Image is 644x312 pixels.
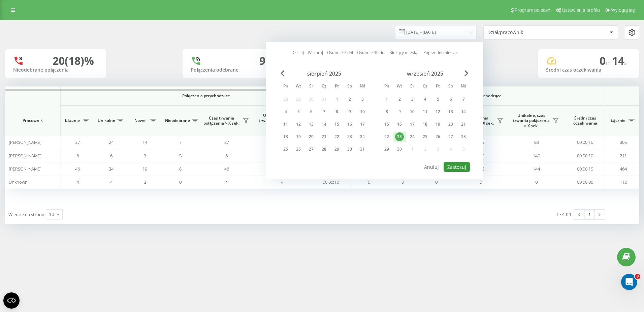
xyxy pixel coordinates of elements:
div: 93 [259,54,271,67]
span: 4 [225,179,228,185]
div: sob 13 wrz 2025 [444,107,457,117]
abbr: czwartek [420,82,430,92]
div: ndz 17 sie 2025 [356,119,369,129]
div: 29 [382,145,391,154]
div: pon 18 sie 2025 [279,132,292,142]
td: 00:00:16 [564,136,606,149]
abbr: środa [407,82,417,92]
span: Unknown [9,179,28,185]
td: 00:00:12 [310,176,352,189]
div: pon 25 sie 2025 [279,144,292,154]
div: wt 26 sie 2025 [292,144,305,154]
div: Połączenia odebrane [191,67,276,73]
div: 4 [281,107,290,116]
abbr: wtorek [293,82,303,92]
div: pt 19 wrz 2025 [431,119,444,129]
div: 30 [395,145,404,154]
span: [PERSON_NAME] [9,139,41,145]
div: pt 1 sie 2025 [330,94,343,104]
div: śr 10 wrz 2025 [406,107,419,117]
div: 8 [332,107,341,116]
span: Łącznie [610,118,626,123]
span: 0 [435,179,438,185]
div: wt 2 wrz 2025 [393,94,406,104]
div: sierpień 2025 [279,70,369,77]
div: 8 [382,107,391,116]
span: 7 [179,139,182,145]
div: 17 [358,120,367,129]
div: wt 12 sie 2025 [292,119,305,129]
div: czw 14 sie 2025 [318,119,330,129]
div: ndz 7 wrz 2025 [457,94,470,104]
span: Previous Month [281,70,285,76]
span: 34 [109,166,114,172]
div: pt 12 wrz 2025 [431,107,444,117]
span: 5 [179,153,182,159]
div: 5 [294,107,303,116]
div: 15 [382,120,391,129]
a: Bieżący miesiąc [389,49,419,56]
div: wt 23 wrz 2025 [393,132,406,142]
span: Unikalne, czas trwania połączenia > X sek. [512,113,551,129]
div: pon 4 sie 2025 [279,107,292,117]
div: czw 21 sie 2025 [318,132,330,142]
span: 112 [620,179,627,185]
div: 14 [320,120,328,129]
span: 19 [142,166,147,172]
span: Wyloguj się [611,7,635,13]
div: śr 20 sie 2025 [305,132,318,142]
span: 14 [142,139,147,145]
span: 14 [612,53,627,68]
abbr: niedziela [458,82,469,92]
span: 0 [368,179,370,185]
div: 7 [459,95,468,104]
span: Wiersze na stronę [8,211,44,217]
span: Pracownik [11,118,55,123]
div: 20 (18)% [53,54,94,67]
div: sob 16 sie 2025 [343,119,356,129]
abbr: poniedziałek [382,82,392,92]
span: Nowe [131,118,148,123]
div: 22 [332,132,341,141]
span: 0 [179,179,182,185]
div: 1 [332,95,341,104]
div: 6 [446,95,455,104]
div: śr 27 sie 2025 [305,144,318,154]
div: 25 [281,145,290,154]
div: pon 15 wrz 2025 [380,119,393,129]
abbr: wtorek [394,82,405,92]
div: pon 1 wrz 2025 [380,94,393,104]
div: sob 2 sie 2025 [343,94,356,104]
span: 83 [534,139,539,145]
span: m [606,59,612,67]
div: wt 9 wrz 2025 [393,107,406,117]
a: Poprzedni miesiąc [423,49,458,56]
a: Ostatnie 7 dni [327,49,353,56]
div: 11 [421,107,429,116]
div: czw 18 wrz 2025 [419,119,431,129]
div: 16 [345,120,354,129]
div: śr 13 sie 2025 [305,119,318,129]
div: 3 [358,95,367,104]
div: 13 [307,120,316,129]
abbr: piątek [332,82,342,92]
div: ndz 14 wrz 2025 [457,107,470,117]
div: sob 9 sie 2025 [343,107,356,117]
div: pt 29 sie 2025 [330,144,343,154]
span: 8 [179,166,182,172]
div: 17 [408,120,417,129]
span: [PERSON_NAME] [9,153,41,159]
div: 18 [281,132,290,141]
div: 22 [382,132,391,141]
div: pt 15 sie 2025 [330,119,343,129]
div: ndz 31 sie 2025 [356,144,369,154]
span: Połączenia przychodzące [78,93,334,99]
div: 6 [307,107,316,116]
div: 12 [294,120,303,129]
td: 00:00:15 [564,162,606,176]
div: 21 [459,120,468,129]
div: 7 [320,107,328,116]
span: 464 [620,166,627,172]
span: 6 [225,153,228,159]
div: 19 [294,132,303,141]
